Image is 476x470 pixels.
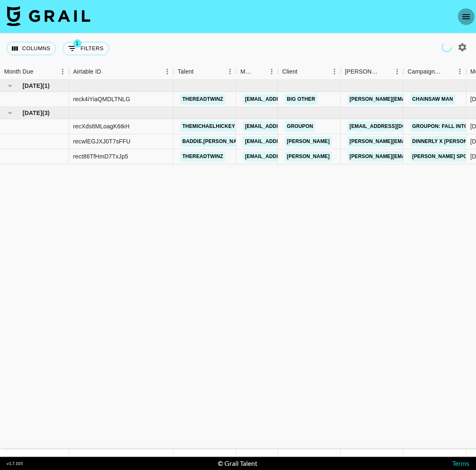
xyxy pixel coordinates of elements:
div: Airtable ID [69,64,173,80]
div: reck4iYiaQMDLTNLG [73,95,130,103]
a: baddie.[PERSON_NAME] [180,136,248,147]
button: Sort [33,66,45,77]
button: hide children [4,107,16,119]
div: Manager [240,64,254,80]
div: Manager [236,64,278,80]
button: Menu [56,65,69,78]
a: themichaelhickey [180,121,237,132]
div: v 1.7.105 [7,461,23,466]
button: Sort [254,66,265,77]
div: Talent [178,64,193,80]
div: Talent [173,64,236,80]
button: Select columns [7,42,56,55]
button: open drawer [458,8,474,25]
div: Booker [341,64,403,80]
img: Grail Talent [7,6,90,26]
div: Client [278,64,341,80]
button: Menu [224,65,236,78]
a: [PERSON_NAME] [285,136,332,147]
a: Chainsaw Man [410,94,455,105]
a: thereadtwinz [180,151,225,162]
div: recXds8MLoagK6tkH [73,122,130,130]
div: recwlEGJXJ0T7sFFU [73,137,130,146]
div: Airtable ID [73,64,101,80]
div: Client [282,64,298,80]
a: [EMAIL_ADDRESS][DOMAIN_NAME] [243,121,336,132]
a: thereadtwinz [180,94,225,105]
a: Terms [452,459,469,467]
div: Month Due [4,64,33,80]
button: Sort [193,66,205,77]
button: Sort [101,66,113,77]
button: Menu [161,65,173,78]
a: [EMAIL_ADDRESS][DOMAIN_NAME] [347,121,441,132]
div: © Grail Talent [218,459,257,467]
button: Menu [391,65,403,78]
span: 1 [73,39,81,48]
button: Show filters [63,42,109,55]
a: [EMAIL_ADDRESS][DOMAIN_NAME] [243,94,336,105]
span: [DATE] [23,109,42,117]
div: Campaign (Type) [403,64,466,80]
button: Menu [265,65,278,78]
button: hide children [4,80,16,92]
div: Campaign (Type) [407,64,442,80]
span: ( 1 ) [42,82,50,90]
span: Refreshing managers, clients, users, talent, campaigns... [441,41,452,53]
span: ( 3 ) [42,109,50,117]
div: [PERSON_NAME] [345,64,379,80]
span: [DATE] [23,82,42,90]
a: [EMAIL_ADDRESS][DOMAIN_NAME] [243,136,336,147]
a: Big Other [285,94,317,105]
a: [EMAIL_ADDRESS][DOMAIN_NAME] [243,151,336,162]
button: Menu [328,65,341,78]
button: Sort [298,66,309,77]
div: rect86TfHmD7TxJp5 [73,152,128,161]
a: [PERSON_NAME] [285,151,332,162]
button: Menu [453,65,466,78]
button: Sort [442,66,453,77]
button: Sort [379,66,391,77]
a: GroupOn [285,121,315,132]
